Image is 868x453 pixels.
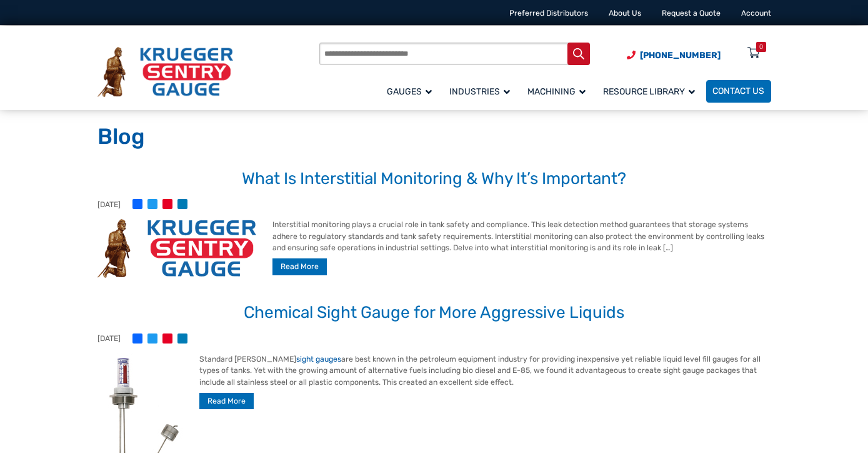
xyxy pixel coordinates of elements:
a: Facebook [130,199,145,211]
a: Contact Us [706,80,771,103]
a: LinkedIn [175,333,190,345]
a: LinkedIn [175,199,190,211]
p: Standard [PERSON_NAME] are best known in the petroleum equipment industry for providing inexpensi... [97,354,771,388]
a: What Is Interstitial Monitoring & Why It’s Important? [242,168,626,188]
span: [DATE] [97,200,121,209]
h1: Blog [97,123,771,151]
a: Read More [272,258,327,275]
span: Resource Library [603,86,695,97]
span: [DATE] [97,334,121,343]
a: Phone Number (920) 434-8860 [627,49,721,62]
a: Account [741,9,771,18]
a: Read More [199,393,254,409]
a: Twitter [145,199,160,211]
a: sight gauges [296,355,341,364]
a: About Us [609,9,641,18]
a: Machining [521,78,597,104]
a: Resource Library [597,78,706,104]
span: Contact Us [712,86,764,97]
img: Krueger Sentry Gauge [97,219,256,278]
a: Preferred Distributors [509,9,588,18]
a: Pinterest [160,333,175,345]
a: Gauges [381,78,443,104]
span: [PHONE_NUMBER] [640,50,721,61]
a: Pinterest [160,199,175,211]
span: Machining [527,86,586,97]
span: Industries [449,86,510,97]
a: Twitter [145,333,160,345]
a: Request a Quote [662,9,721,18]
img: Krueger Sentry Gauge [97,47,233,97]
a: Industries [443,78,521,104]
span: Gauges [387,86,432,97]
p: Interstitial monitoring plays a crucial role in tank safety and compliance. This leak detection m... [97,219,771,253]
a: Facebook [130,333,145,345]
div: 0 [759,42,763,52]
a: Chemical Sight Gauge for More Aggressive Liquids [244,302,624,322]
